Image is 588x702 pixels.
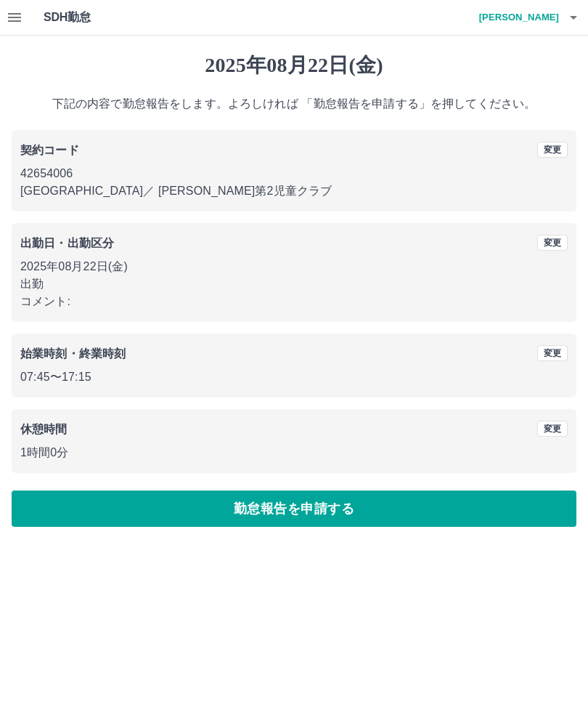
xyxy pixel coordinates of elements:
[537,345,568,361] button: 変更
[20,293,568,310] p: コメント:
[12,53,576,78] h1: 2025年08月22日(金)
[20,275,568,293] p: 出勤
[20,237,114,249] b: 出勤日・出勤区分
[537,421,568,437] button: 変更
[20,444,568,461] p: 1時間0分
[12,491,576,527] button: 勤怠報告を申請する
[20,182,568,200] p: [GEOGRAPHIC_DATA] ／ [PERSON_NAME]第2児童クラブ
[20,258,568,275] p: 2025年08月22日(金)
[20,165,568,182] p: 42654006
[20,144,79,156] b: 契約コード
[20,423,68,435] b: 休憩時間
[12,95,576,113] p: 下記の内容で勤怠報告をします。よろしければ 「勤怠報告を申請する」を押してください。
[537,235,568,251] button: 変更
[20,347,126,360] b: 始業時刻・終業時刻
[20,368,568,386] p: 07:45 〜 17:15
[537,142,568,158] button: 変更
